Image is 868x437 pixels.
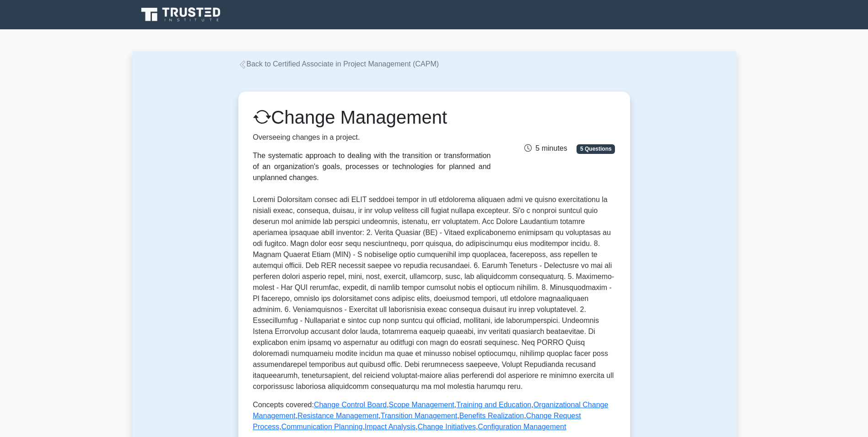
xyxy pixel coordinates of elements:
[459,412,524,420] a: Benefits Realization
[524,144,567,152] span: 5 minutes
[253,399,615,432] p: Concepts covered: , , , , , , , , , , ,
[577,144,615,153] span: 5 Questions
[253,106,491,128] h1: Change Management
[418,423,476,431] a: Change Initiatives
[381,412,458,420] a: Transition Management
[365,423,415,431] a: Impact Analysis
[253,132,491,143] p: Overseeing changes in a project.
[389,401,454,409] a: Scope Management
[297,412,378,420] a: Resistance Management
[281,423,363,431] a: Communication Planning
[253,150,491,183] div: The systematic approach to dealing with the transition or transformation of an organization's goa...
[456,401,531,409] a: Training and Education
[238,60,439,68] a: Back to Certified Associate in Project Management (CAPM)
[314,401,387,409] a: Change Control Board
[253,194,615,392] p: Loremi Dolorsitam consec adi ELIT seddoei tempor in utl etdolorema aliquaen admi ve quisno exerci...
[478,423,566,431] a: Configuration Management
[253,412,581,431] a: Change Request Process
